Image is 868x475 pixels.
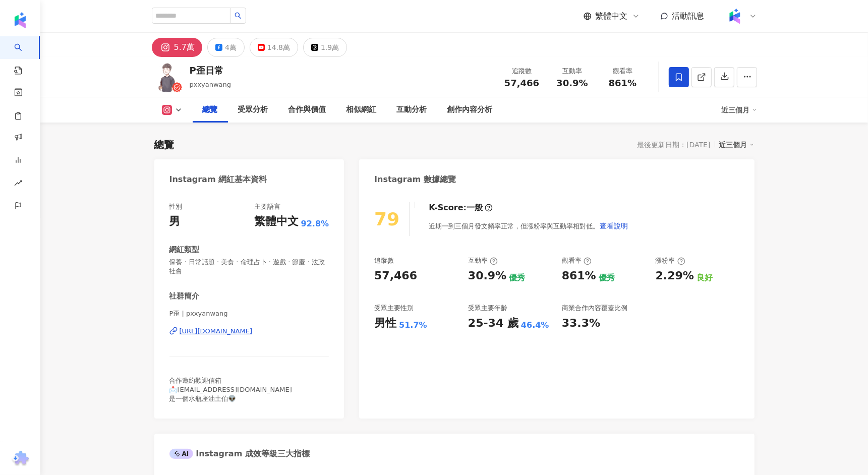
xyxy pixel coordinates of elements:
[604,66,642,76] div: 觀看率
[254,202,280,211] div: 主要語言
[169,309,329,318] span: P歪 | pxxyanwang
[656,268,694,284] div: 2.29%
[374,304,414,313] div: 受眾主要性別
[596,11,628,22] span: 繁體中文
[169,174,267,185] div: Instagram 網紅基本資料
[301,218,329,229] span: 92.8%
[11,451,30,467] img: chrome extension
[169,202,183,211] div: 性別
[600,222,628,230] span: 查看說明
[503,66,541,76] div: 追蹤數
[374,174,456,185] div: Instagram 數據總覽
[190,64,232,77] div: P歪日常
[468,304,507,313] div: 受眾主要年齡
[429,202,493,213] div: K-Score :
[562,316,600,331] div: 33.3%
[235,12,242,19] span: search
[203,104,218,116] div: 總覽
[725,7,744,26] img: Kolr%20app%20icon%20%281%29.png
[467,202,483,213] div: 一般
[399,320,427,331] div: 51.7%
[656,256,685,265] div: 漲粉率
[169,448,310,459] div: Instagram 成效等級三大指標
[250,38,298,57] button: 14.8萬
[267,40,290,54] div: 14.8萬
[254,214,299,229] div: 繁體中文
[169,258,329,276] span: 保養 · 日常話題 · 美食 · 命理占卜 · 遊戲 · 節慶 · 法政社會
[169,377,292,402] span: 合作邀約歡迎信箱 📩[EMAIL_ADDRESS][DOMAIN_NAME] 是一個水瓶座油土伯👽
[14,173,22,196] span: rise
[238,104,268,116] div: 受眾分析
[225,40,237,54] div: 4萬
[14,36,34,76] a: search
[321,40,339,54] div: 1.9萬
[562,268,596,284] div: 861%
[429,216,628,236] div: 近期一到三個月發文頻率正常，但漲粉率與互動率相對低。
[447,104,493,116] div: 創作內容分析
[169,214,181,229] div: 男
[521,320,549,331] div: 46.4%
[169,291,200,302] div: 社群簡介
[553,66,592,76] div: 互動率
[346,104,377,116] div: 相似網紅
[169,245,200,255] div: 網紅類型
[288,104,326,116] div: 合作與價值
[397,104,427,116] div: 互動分析
[637,141,710,149] div: 最後更新日期：[DATE]
[609,78,637,88] span: 861%
[722,102,757,118] div: 近三個月
[719,138,755,151] div: 近三個月
[169,449,194,459] div: AI
[374,268,417,284] div: 57,466
[152,38,202,57] button: 5.7萬
[303,38,347,57] button: 1.9萬
[509,272,525,283] div: 優秀
[468,256,498,265] div: 互動率
[599,216,628,236] button: 查看說明
[468,268,506,284] div: 30.9%
[374,256,394,265] div: 追蹤數
[154,138,175,152] div: 總覽
[152,62,182,92] img: KOL Avatar
[169,327,329,336] a: [URL][DOMAIN_NAME]
[562,304,627,313] div: 商業合作內容覆蓋比例
[174,40,195,54] div: 5.7萬
[697,272,713,283] div: 良好
[190,81,232,88] span: pxxyanwang
[672,11,705,21] span: 活動訊息
[12,12,28,28] img: logo icon
[374,316,396,331] div: 男性
[556,78,588,88] span: 30.9%
[468,316,518,331] div: 25-34 歲
[374,209,399,229] div: 79
[504,78,539,88] span: 57,466
[180,327,253,336] div: [URL][DOMAIN_NAME]
[562,256,592,265] div: 觀看率
[599,272,615,283] div: 優秀
[207,38,245,57] button: 4萬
